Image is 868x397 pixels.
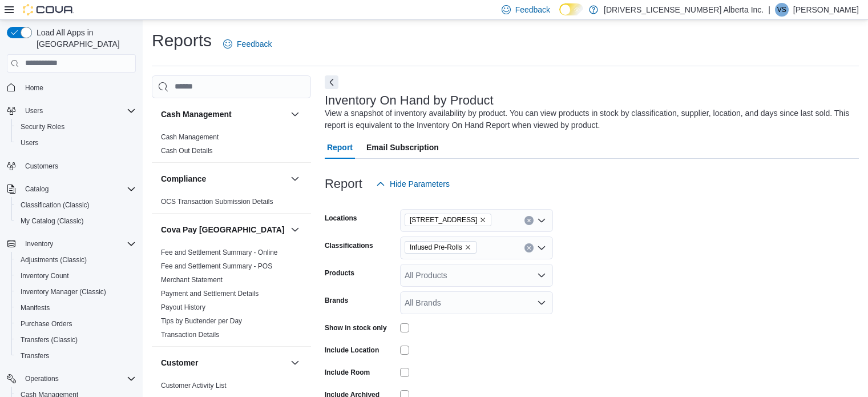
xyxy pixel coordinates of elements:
[161,147,213,155] a: Cash Out Details
[559,3,583,15] input: Dark Mode
[405,214,492,226] span: 13124 82 Street NW
[405,241,477,254] span: Infused Pre-Rolls
[16,120,69,134] a: Security Roles
[16,198,136,212] span: Classification (Classic)
[161,330,219,339] span: Transaction Details
[11,252,140,268] button: Adjustments (Classic)
[288,172,302,186] button: Compliance
[16,333,82,347] a: Transfers (Classic)
[16,285,136,299] span: Inventory Manager (Classic)
[16,285,111,299] a: Inventory Manager (Classic)
[21,104,136,118] span: Users
[325,94,494,107] h3: Inventory On Hand by Product
[325,268,354,278] label: Products
[16,317,77,331] a: Purchase Orders
[21,255,87,264] span: Adjustments (Classic)
[25,83,43,93] span: Home
[21,237,58,251] button: Inventory
[161,197,273,206] span: OCS Transaction Submission Details
[161,198,273,206] a: OCS Transaction Submission Details
[537,298,546,307] button: Open list of options
[11,135,140,151] button: Users
[21,159,63,173] a: Customers
[161,303,205,311] a: Payout History
[21,319,72,328] span: Purchase Orders
[161,290,259,298] a: Payment and Settlement Details
[16,349,54,363] a: Transfers
[21,81,136,95] span: Home
[325,214,357,223] label: Locations
[161,173,206,185] h3: Compliance
[161,173,286,185] button: Compliance
[325,241,373,250] label: Classifications
[25,374,59,383] span: Operations
[16,214,136,228] span: My Catalog (Classic)
[2,371,140,387] button: Operations
[161,357,198,368] h3: Customer
[16,349,136,363] span: Transfers
[16,301,136,315] span: Manifests
[21,335,78,344] span: Transfers (Classic)
[16,253,91,267] a: Adjustments (Classic)
[559,15,560,16] span: Dark Mode
[793,3,859,17] p: [PERSON_NAME]
[11,268,140,284] button: Inventory Count
[161,133,219,142] span: Cash Management
[372,173,454,195] button: Hide Parameters
[161,262,272,270] a: Fee and Settlement Summary - POS
[11,284,140,300] button: Inventory Manager (Classic)
[21,216,84,226] span: My Catalog (Classic)
[11,300,140,316] button: Manifests
[161,316,242,326] span: Tips by Budtender per Day
[288,223,302,236] button: Cova Pay [GEOGRAPHIC_DATA]
[11,316,140,332] button: Purchase Orders
[325,177,362,191] h3: Report
[21,81,48,95] a: Home
[161,248,278,257] span: Fee and Settlement Summary - Online
[2,236,140,252] button: Inventory
[237,38,272,50] span: Feedback
[161,133,219,141] a: Cash Management
[21,237,136,251] span: Inventory
[21,138,38,147] span: Users
[152,195,311,213] div: Compliance
[21,372,63,386] button: Operations
[325,323,387,332] label: Show in stock only
[410,214,478,226] span: [STREET_ADDRESS]
[2,79,140,96] button: Home
[11,119,140,135] button: Security Roles
[325,296,348,305] label: Brands
[537,243,546,252] button: Open list of options
[32,27,136,50] span: Load All Apps in [GEOGRAPHIC_DATA]
[21,200,90,210] span: Classification (Classic)
[524,216,534,225] button: Clear input
[21,271,69,280] span: Inventory Count
[327,136,353,159] span: Report
[16,269,74,283] a: Inventory Count
[161,224,286,235] button: Cova Pay [GEOGRAPHIC_DATA]
[161,317,242,325] a: Tips by Budtender per Day
[16,120,136,134] span: Security Roles
[16,136,136,150] span: Users
[11,332,140,348] button: Transfers (Classic)
[21,372,136,386] span: Operations
[465,244,471,251] button: Remove Infused Pre-Rolls from selection in this group
[21,182,136,196] span: Catalog
[25,185,49,194] span: Catalog
[25,239,53,248] span: Inventory
[604,3,764,17] p: [DRIVERS_LICENSE_NUMBER] Alberta Inc.
[152,130,311,162] div: Cash Management
[2,181,140,197] button: Catalog
[16,269,136,283] span: Inventory Count
[21,351,49,360] span: Transfers
[288,107,302,121] button: Cash Management
[11,197,140,213] button: Classification (Classic)
[21,303,50,312] span: Manifests
[161,382,227,390] a: Customer Activity List
[288,356,302,370] button: Customer
[16,198,94,212] a: Classification (Classic)
[2,103,140,119] button: Users
[325,368,370,377] label: Include Room
[161,303,205,312] span: Payout History
[161,248,278,256] a: Fee and Settlement Summary - Online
